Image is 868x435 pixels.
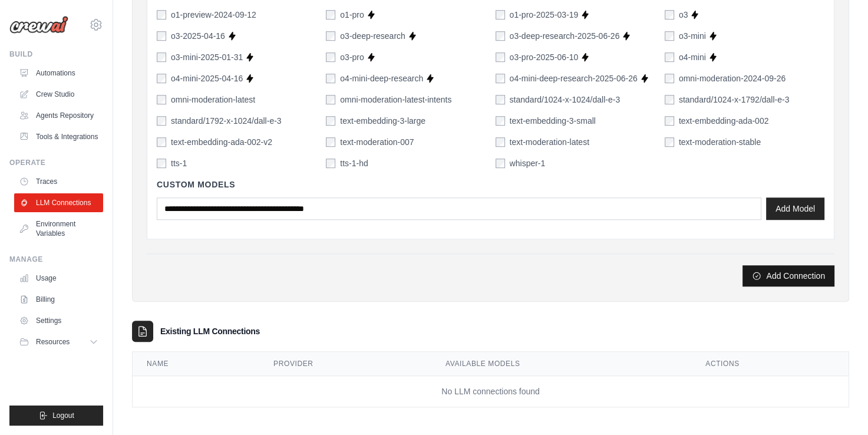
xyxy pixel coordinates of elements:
input: text-embedding-3-small [496,116,505,126]
input: tts-1 [157,159,166,168]
label: o3 [679,9,688,21]
button: Logout [9,406,103,426]
input: o3-2025-04-16 [157,31,166,41]
label: o3-pro-2025-06-10 [510,51,579,63]
button: Add Model [766,197,824,220]
label: whisper-1 [510,157,546,169]
input: o4-mini-2025-04-16 [157,74,166,83]
a: Traces [14,172,103,191]
input: text-embedding-3-large [326,116,335,126]
label: text-moderation-latest [510,136,589,148]
label: omni-moderation-latest [171,94,255,106]
input: o1-pro-2025-03-19 [496,10,505,19]
input: omni-moderation-2024-09-26 [665,74,674,83]
label: o1-pro-2025-03-19 [510,9,579,21]
input: text-embedding-ada-002-v2 [157,137,166,147]
label: o4-mini-2025-04-16 [171,72,243,84]
input: tts-1-hd [326,159,335,168]
label: standard/1792-x-1024/dall-e-3 [171,115,282,127]
input: o4-mini-deep-research [326,74,335,83]
input: o3-deep-research [326,31,335,41]
input: o4-mini-deep-research-2025-06-26 [496,74,505,83]
label: o4-mini [679,51,706,63]
button: Add Connection [742,265,834,286]
a: Agents Repository [14,106,103,125]
div: Operate [9,158,103,167]
label: o4-mini-deep-research [340,72,423,84]
label: o4-mini-deep-research-2025-06-26 [510,72,638,84]
a: Environment Variables [14,215,103,243]
input: o3-deep-research-2025-06-26 [496,31,505,41]
input: o4-mini [665,52,674,62]
label: standard/1024-x-1024/dall-e-3 [510,94,621,106]
a: Tools & Integrations [14,127,103,146]
a: Billing [14,290,103,309]
input: o3-pro [326,52,335,62]
th: Actions [691,352,849,376]
input: o3-mini-2025-01-31 [157,52,166,62]
label: tts-1 [171,157,187,169]
label: o1-preview-2024-09-12 [171,9,256,21]
label: omni-moderation-latest-intents [340,94,451,106]
th: Name [133,352,259,376]
label: o3-2025-04-16 [171,30,225,42]
button: Resources [14,332,103,351]
input: text-moderation-007 [326,137,335,147]
input: text-moderation-latest [496,137,505,147]
label: o3-deep-research [340,30,405,42]
a: Settings [14,311,103,330]
input: o3-pro-2025-06-10 [496,52,505,62]
label: o1-pro [340,9,364,21]
th: Available Models [431,352,691,376]
label: text-embedding-3-large [340,115,425,127]
label: text-moderation-007 [340,136,414,148]
label: text-embedding-ada-002-v2 [171,136,272,148]
input: standard/1024-x-1792/dall-e-3 [665,95,674,104]
label: standard/1024-x-1792/dall-e-3 [679,94,790,106]
label: text-embedding-ada-002 [679,115,769,127]
h4: Custom Models [157,179,824,190]
a: Crew Studio [14,85,103,104]
input: text-moderation-stable [665,137,674,147]
span: Resources [36,337,70,347]
input: omni-moderation-latest [157,95,166,104]
h3: Existing LLM Connections [160,325,260,337]
label: o3-pro [340,51,364,63]
input: text-embedding-ada-002 [665,116,674,126]
input: o1-pro [326,10,335,19]
a: Automations [14,64,103,83]
label: tts-1-hd [340,157,368,169]
input: o3-mini [665,31,674,41]
label: o3-mini-2025-01-31 [171,51,243,63]
input: omni-moderation-latest-intents [326,95,335,104]
label: text-moderation-stable [679,136,761,148]
input: standard/1792-x-1024/dall-e-3 [157,116,166,126]
td: No LLM connections found [133,376,849,407]
a: LLM Connections [14,193,103,212]
input: o1-preview-2024-09-12 [157,10,166,19]
div: Manage [9,255,103,264]
span: Logout [52,411,74,420]
input: o3 [665,10,674,19]
label: omni-moderation-2024-09-26 [679,72,786,84]
a: Usage [14,269,103,288]
div: Build [9,50,103,59]
label: text-embedding-3-small [510,115,596,127]
label: o3-mini [679,30,706,42]
label: o3-deep-research-2025-06-26 [510,30,620,42]
img: Logo [9,16,68,34]
th: Provider [259,352,431,376]
input: standard/1024-x-1024/dall-e-3 [496,95,505,104]
input: whisper-1 [496,159,505,168]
